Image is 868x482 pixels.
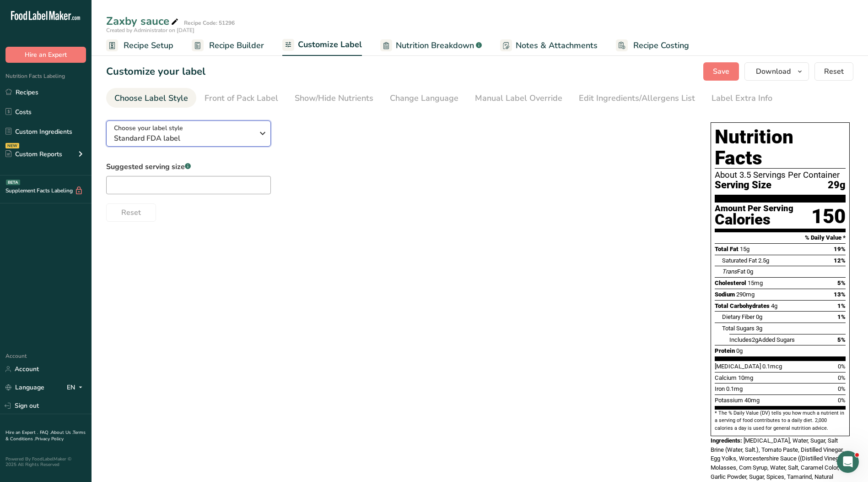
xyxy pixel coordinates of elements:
div: Powered By FoodLabelMaker © 2025 All Rights Reserved [5,456,86,467]
section: % Daily Value * [715,232,846,243]
span: Protein [715,347,735,354]
span: Calcium [715,374,737,381]
div: 150 [811,204,846,229]
a: Recipe Setup [106,35,173,56]
span: Recipe Setup [124,39,173,52]
span: 4g [771,302,777,309]
span: Created by Administrator on [DATE] [106,27,194,34]
a: Privacy Policy [35,436,64,442]
div: Amount Per Serving [715,204,793,213]
span: Recipe Builder [209,39,264,52]
a: Recipe Builder [192,35,264,56]
div: About 3.5 Servings Per Container [715,170,846,180]
span: Download [756,66,791,77]
span: Reset [824,66,844,77]
a: Customize Label [282,34,362,56]
span: Saturated Fat [722,257,757,264]
h1: Customize your label [106,64,205,79]
div: Front of Pack Label [205,92,278,104]
span: Total Carbohydrates [715,302,770,309]
span: 0g [747,268,753,275]
span: Potassium [715,397,743,404]
span: 3g [756,325,762,332]
span: 12% [834,257,846,264]
span: Includes Added Sugars [729,336,795,343]
span: 10mg [738,374,753,381]
div: Choose Label Style [114,92,188,104]
span: 13% [834,291,846,298]
span: 0g [756,313,762,320]
a: Notes & Attachments [500,35,598,56]
button: Reset [106,203,156,222]
span: 15mg [748,279,763,286]
div: Recipe Code: 51296 [184,19,235,27]
span: Nutrition Breakdown [396,39,474,52]
label: Suggested serving size [106,161,271,172]
button: Reset [814,62,853,81]
span: 1% [837,302,846,309]
a: Language [5,379,44,395]
div: Change Language [390,92,458,104]
h1: Nutrition Facts [715,126,846,169]
span: Ingredients: [711,437,742,444]
span: [MEDICAL_DATA] [715,363,761,370]
span: 0g [736,347,743,354]
div: NEW [5,143,19,148]
span: Choose your label style [114,123,183,133]
span: Customize Label [298,38,362,51]
button: Download [744,62,809,81]
div: Zaxby sauce [106,13,180,29]
span: Serving Size [715,180,771,191]
div: Edit Ingredients/Allergens List [579,92,695,104]
span: Notes & Attachments [516,39,598,52]
div: Calories [715,213,793,226]
span: Cholesterol [715,279,746,286]
div: Custom Reports [5,149,62,159]
span: Reset [121,207,141,218]
span: Sodium [715,291,735,298]
a: Terms & Conditions . [5,429,86,442]
span: 29g [828,180,846,191]
span: 5% [837,336,846,343]
a: About Us . [51,429,73,436]
button: Choose your label style Standard FDA label [106,120,271,147]
div: BETA [6,180,20,185]
span: Standard FDA label [114,133,253,144]
span: Total Fat [715,246,739,252]
span: Save [713,66,729,77]
span: 1% [837,313,846,320]
div: Manual Label Override [475,92,562,104]
span: 0% [838,397,846,404]
span: Recipe Costing [633,39,689,52]
span: 290mg [736,291,755,298]
span: 0% [838,385,846,392]
span: 2g [752,336,758,343]
span: 0% [838,363,846,370]
span: Total Sugars [722,325,755,332]
span: 0% [838,374,846,381]
iframe: Intercom live chat [837,451,859,473]
span: 15g [740,246,749,252]
div: EN [67,382,86,393]
span: 0.1mcg [762,363,782,370]
span: 40mg [744,397,760,404]
div: Label Extra Info [712,92,772,104]
a: Recipe Costing [616,35,689,56]
div: Show/Hide Nutrients [295,92,373,104]
span: 5% [837,279,846,286]
span: Iron [715,385,725,392]
span: 2.5g [758,257,769,264]
span: 0.1mg [726,385,743,392]
span: Fat [722,268,745,275]
a: Nutrition Breakdown [380,35,482,56]
button: Hire an Expert [5,47,86,63]
section: * The % Daily Value (DV) tells you how much a nutrient in a serving of food contributes to a dail... [715,410,846,432]
button: Save [703,62,739,81]
i: Trans [722,268,737,275]
a: FAQ . [40,429,51,436]
span: 19% [834,246,846,252]
span: Dietary Fiber [722,313,755,320]
a: Hire an Expert . [5,429,38,436]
